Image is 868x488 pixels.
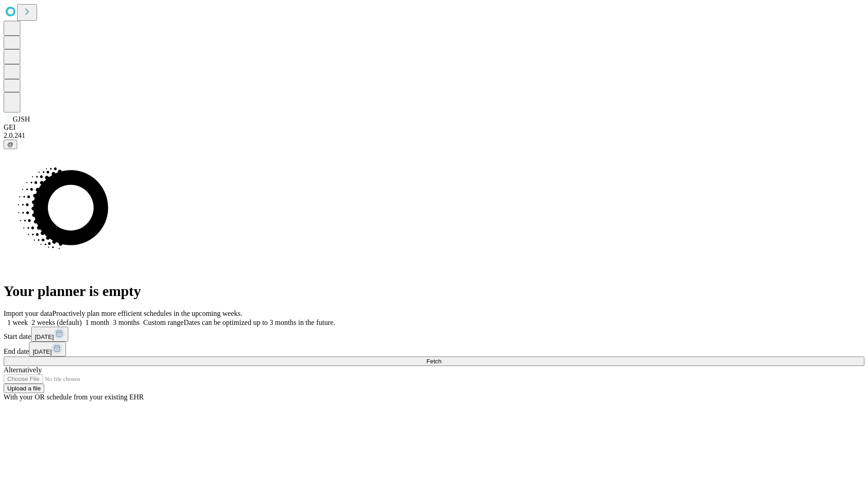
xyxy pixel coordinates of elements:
span: 2 weeks (default) [32,319,82,326]
span: Fetch [426,358,441,365]
button: [DATE] [31,327,68,342]
span: Dates can be optimized up to 3 months in the future. [184,319,335,326]
div: GEI [4,123,864,131]
div: End date [4,342,864,357]
span: Import your data [4,310,52,317]
div: Start date [4,327,864,342]
span: 3 months [113,319,140,326]
span: Custom range [143,319,184,326]
span: 1 week [7,319,28,326]
h1: Your planner is empty [4,283,864,300]
span: @ [7,141,14,148]
span: GJSH [13,115,30,123]
span: [DATE] [33,348,52,355]
button: @ [4,140,17,149]
div: 2.0.241 [4,131,864,140]
span: [DATE] [35,333,54,340]
span: 1 month [85,319,109,326]
span: Proactively plan more efficient schedules in the upcoming weeks. [52,310,242,317]
button: Upload a file [4,384,44,393]
button: [DATE] [29,342,66,357]
span: With your OR schedule from your existing EHR [4,393,144,401]
button: Fetch [4,357,864,366]
span: Alternatively [4,366,42,374]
